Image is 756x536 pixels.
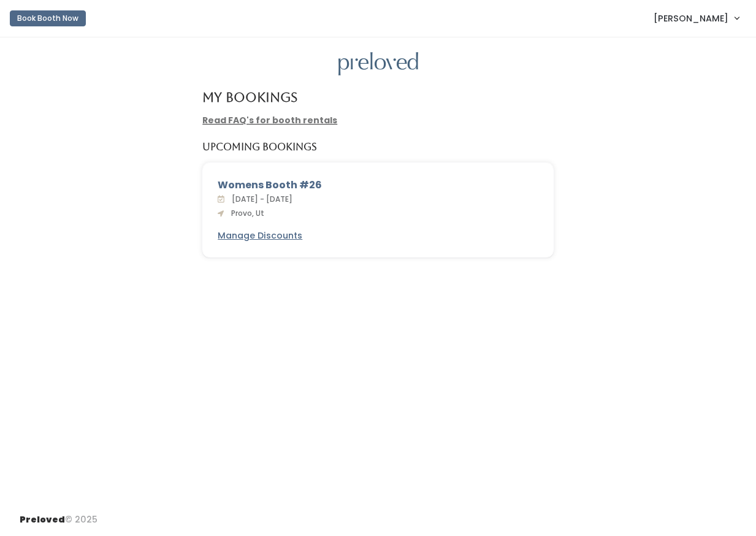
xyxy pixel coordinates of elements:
[202,114,337,126] a: Read FAQ's for booth rentals
[654,12,728,25] span: [PERSON_NAME]
[202,142,317,153] h5: Upcoming Bookings
[218,178,538,193] div: Womens Booth #26
[226,208,264,218] span: Provo, Ut
[218,229,302,242] u: Manage Discounts
[10,5,86,32] a: Book Booth Now
[338,52,418,76] img: preloved logo
[227,194,292,204] span: [DATE] - [DATE]
[10,10,86,26] button: Book Booth Now
[641,5,751,31] a: [PERSON_NAME]
[20,513,65,526] span: Preloved
[202,90,297,104] h4: My Bookings
[218,229,302,242] a: Manage Discounts
[20,503,97,526] div: © 2025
